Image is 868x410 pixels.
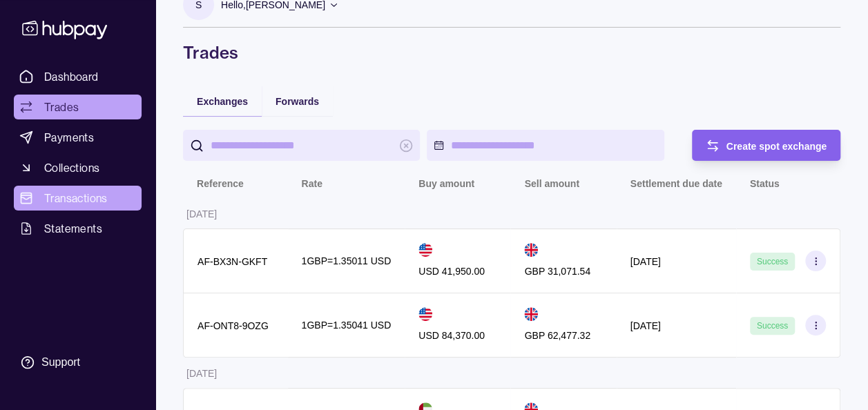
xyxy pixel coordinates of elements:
span: Dashboard [44,68,99,85]
p: Rate [302,178,322,189]
p: GBP 31,071.54 [524,264,590,279]
p: AF-ONT8-9OZG [197,320,269,331]
p: [DATE] [186,368,217,379]
img: us [418,243,432,257]
span: Trades [44,99,79,115]
div: Support [41,355,80,370]
span: Create spot exchange [726,141,827,152]
p: 1 GBP = 1.35041 USD [302,318,392,333]
span: Success [757,257,788,266]
p: [DATE] [186,208,217,219]
span: Exchanges [197,96,248,107]
img: gb [524,307,538,321]
span: Success [757,321,788,331]
img: us [418,307,432,321]
a: Dashboard [14,64,142,89]
a: Payments [14,125,142,150]
a: Collections [14,155,142,180]
a: Transactions [14,186,142,211]
p: Status [750,178,780,189]
p: AF-BX3N-GKFT [197,256,267,267]
p: Reference [197,178,244,189]
p: [DATE] [630,320,661,331]
span: Transactions [44,190,108,206]
span: Payments [44,129,94,146]
p: Buy amount [418,178,474,189]
a: Statements [14,216,142,241]
button: Create spot exchange [692,130,841,161]
p: GBP 62,477.32 [524,328,590,343]
a: Support [14,348,142,377]
img: gb [524,243,538,257]
span: Forwards [276,96,319,107]
input: search [211,130,392,161]
span: Collections [44,159,99,176]
span: Statements [44,220,102,237]
p: [DATE] [630,256,661,267]
p: Sell amount [524,178,579,189]
a: Trades [14,95,142,119]
p: USD 84,370.00 [418,328,485,343]
h1: Trades [183,41,840,64]
p: Settlement due date [630,178,722,189]
p: 1 GBP = 1.35011 USD [302,253,392,269]
p: USD 41,950.00 [418,264,485,279]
